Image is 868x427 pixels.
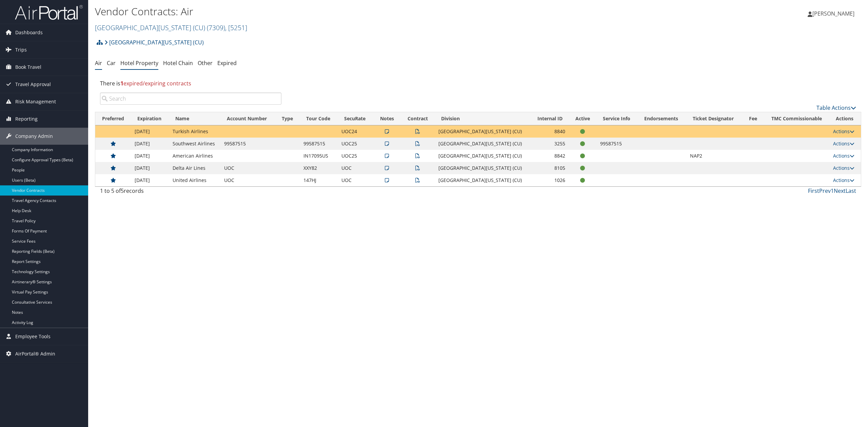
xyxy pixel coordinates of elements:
td: 8105 [529,162,568,174]
td: 3255 [529,138,568,150]
a: Actions [833,177,854,183]
td: [GEOGRAPHIC_DATA][US_STATE] (CU) [435,162,530,174]
a: Hotel Property [120,59,158,67]
a: Other [198,59,213,67]
a: Last [846,187,856,195]
span: AirPortal® Admin [15,345,55,362]
span: , [ 5251 ] [225,23,247,32]
th: Actions [830,112,861,125]
span: Trips [15,41,27,58]
td: American Airlines [169,150,221,162]
a: [GEOGRAPHIC_DATA][US_STATE] (CU) [95,23,247,32]
span: expired/expiring contracts [120,80,191,87]
td: 99587515 [300,138,338,150]
a: Actions [833,140,854,147]
a: Actions [833,152,854,159]
th: Ticket Designator: activate to sort column ascending [687,112,743,125]
a: Table Actions [816,104,856,111]
input: Search [100,93,281,105]
th: Notes: activate to sort column ascending [373,112,401,125]
td: UOC [338,174,373,186]
th: Expiration: activate to sort column descending [131,112,169,125]
span: 5 [121,187,124,195]
td: Southwest Airlines [169,138,221,150]
span: ( 7309 ) [207,23,225,32]
th: Name: activate to sort column ascending [169,112,221,125]
td: 8842 [529,150,568,162]
span: Employee Tools [15,328,51,345]
td: 99587515 [597,138,638,150]
td: UOC25 [338,150,373,162]
td: United Airlines [169,174,221,186]
th: TMC Commissionable: activate to sort column ascending [764,112,830,125]
img: airportal-logo.png [15,4,83,20]
div: There is [95,74,861,93]
th: Service Info: activate to sort column ascending [597,112,638,125]
a: Actions [833,165,854,171]
th: Tour Code: activate to sort column ascending [300,112,338,125]
span: Risk Management [15,93,56,110]
span: Company Admin [15,128,53,145]
th: Fee: activate to sort column ascending [743,112,764,125]
td: UOC [338,162,373,174]
span: Dashboards [15,24,43,41]
td: [GEOGRAPHIC_DATA][US_STATE] (CU) [435,138,530,150]
th: Endorsements: activate to sort column ascending [638,112,687,125]
td: XXY82 [300,162,338,174]
a: Air [95,59,102,67]
h1: Vendor Contracts: Air [95,4,606,19]
td: Turkish Airlines [169,125,221,138]
td: NAP2 [687,150,743,162]
span: Travel Approval [15,76,51,93]
span: Reporting [15,110,38,127]
td: UOC [221,174,276,186]
a: Prev [819,187,831,195]
th: Account Number: activate to sort column ascending [221,112,276,125]
th: Internal ID: activate to sort column ascending [529,112,568,125]
th: Division: activate to sort column ascending [435,112,530,125]
td: [GEOGRAPHIC_DATA][US_STATE] (CU) [435,125,530,138]
td: [DATE] [131,125,169,138]
span: [PERSON_NAME] [812,10,854,17]
td: [DATE] [131,162,169,174]
a: Actions [833,128,854,135]
a: Car [107,59,116,67]
td: UOC [221,162,276,174]
a: 1 [831,187,834,195]
th: Preferred: activate to sort column ascending [95,112,131,125]
div: 1 to 5 of records [100,187,281,198]
th: Type: activate to sort column ascending [276,112,300,125]
td: Delta Air Lines [169,162,221,174]
td: [GEOGRAPHIC_DATA][US_STATE] (CU) [435,150,530,162]
td: 147HJ [300,174,338,186]
td: [DATE] [131,150,169,162]
td: 8840 [529,125,568,138]
a: Expired [217,59,237,67]
td: [DATE] [131,138,169,150]
td: 1026 [529,174,568,186]
a: First [808,187,819,195]
a: Hotel Chain [163,59,193,67]
th: SecuRate: activate to sort column ascending [338,112,373,125]
td: [GEOGRAPHIC_DATA][US_STATE] (CU) [435,174,530,186]
span: Book Travel [15,59,41,76]
strong: 1 [120,80,123,87]
td: UOC24 [338,125,373,138]
td: UOC25 [338,138,373,150]
td: [DATE] [131,174,169,186]
a: Next [834,187,846,195]
th: Active: activate to sort column ascending [569,112,597,125]
a: [GEOGRAPHIC_DATA][US_STATE] (CU) [104,36,204,49]
td: IN17095US [300,150,338,162]
th: Contract: activate to sort column ascending [401,112,435,125]
td: 99587515 [221,138,276,150]
a: [PERSON_NAME] [808,3,861,24]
